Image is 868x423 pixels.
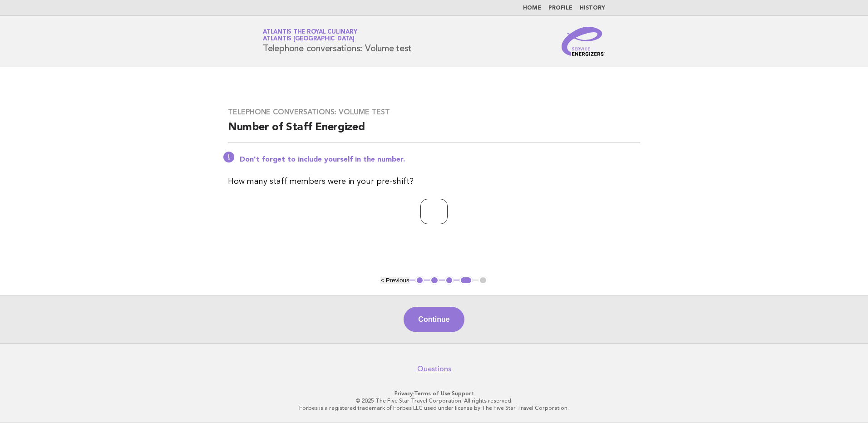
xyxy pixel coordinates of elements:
a: Profile [548,5,572,11]
h1: Telephone conversations: Volume test [263,30,411,53]
button: 4 [459,276,473,285]
h3: Telephone conversations: Volume test [228,108,640,117]
button: 3 [445,276,454,285]
img: Service Energizers [562,27,605,56]
a: Atlantis the Royal CulinaryAtlantis [GEOGRAPHIC_DATA] [263,29,357,42]
button: Continue [404,307,464,332]
a: History [580,5,605,11]
p: Don't forget to include yourself in the number. [240,155,640,164]
h2: Number of Staff Energized [228,120,640,143]
a: Privacy [395,390,413,397]
p: · · [156,390,712,397]
a: Questions [417,364,451,374]
a: Home [523,5,541,11]
p: Forbes is a registered trademark of Forbes LLC used under license by The Five Star Travel Corpora... [156,404,712,412]
button: 2 [430,276,439,285]
button: < Previous [380,277,409,284]
p: How many staff members were in your pre-shift? [228,175,640,188]
button: 1 [415,276,424,285]
a: Terms of Use [414,390,450,397]
a: Support [452,390,474,397]
span: Atlantis [GEOGRAPHIC_DATA] [263,36,355,42]
p: © 2025 The Five Star Travel Corporation. All rights reserved. [156,397,712,404]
